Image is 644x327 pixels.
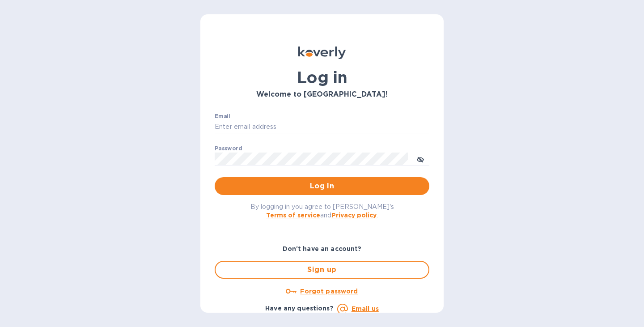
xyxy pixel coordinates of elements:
[300,288,358,295] u: Forgot password
[215,114,230,119] label: Email
[215,120,429,134] input: Enter email address
[411,150,429,168] button: toggle password visibility
[266,212,320,219] a: Terms of service
[222,181,422,191] span: Log in
[250,203,394,219] span: By logging in you agree to [PERSON_NAME]'s and .
[265,305,334,312] b: Have any questions?
[215,68,429,87] h1: Log in
[215,261,429,279] button: Sign up
[352,305,379,312] a: Email us
[215,146,242,151] label: Password
[215,90,429,99] h3: Welcome to [GEOGRAPHIC_DATA]!
[298,47,346,59] img: Koverly
[283,245,362,252] b: Don't have an account?
[331,212,377,219] a: Privacy policy
[223,264,421,275] span: Sign up
[215,177,429,195] button: Log in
